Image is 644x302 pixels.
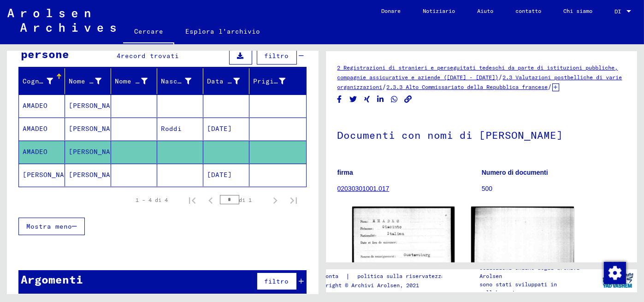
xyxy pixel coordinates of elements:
[390,94,399,105] button: Condividi su WhatsApp
[249,68,306,94] mat-header-cell: Prigioniero n.
[313,272,338,279] font: impronta
[313,282,419,289] font: Copyright © Archivi Arolsen, 2021
[161,124,182,133] font: Roddi
[423,7,455,14] font: Notiziario
[257,272,297,290] button: filtro
[23,77,52,85] font: Cognome
[21,272,83,286] font: Argomenti
[21,47,69,61] font: persone
[376,94,385,105] button: Condividi su LinkedIn
[134,27,163,36] font: Cercare
[207,77,269,85] font: Data di nascita
[183,191,201,209] button: Prima pagina
[69,124,123,133] font: [PERSON_NAME]
[603,261,626,284] div: Modifica consenso
[337,64,618,81] a: 2 Registrazioni di stranieri e perseguitati tedeschi da parte di istituzioni pubbliche, compagnie...
[601,269,635,292] img: yv_logo.png
[136,196,168,203] font: 1 – 4 di 4
[69,148,123,156] font: [PERSON_NAME]
[69,101,123,110] font: [PERSON_NAME]
[69,171,123,179] font: [PERSON_NAME]
[23,148,47,156] font: AMADEO
[23,101,47,110] font: AMADEO
[482,169,548,176] font: Numero di documenti
[18,218,85,235] button: Mostra meno
[563,7,592,14] font: Chi siamo
[403,94,413,105] button: Copia il collegamento
[19,68,65,94] mat-header-cell: Cognome
[477,7,493,14] font: Aiuto
[548,83,552,91] font: /
[161,74,203,89] div: Nascita
[26,222,72,231] font: Mostra meno
[357,272,444,279] font: politica sulla riservatezza
[346,272,350,280] font: |
[337,185,390,192] a: 02030301001.017
[337,129,563,142] font: Documenti con nomi di [PERSON_NAME]
[387,83,548,90] a: 2.3.3 Alto Commissariato della Repubblica francese
[381,7,401,14] font: Donare
[121,52,179,60] font: record trovati
[65,68,111,94] mat-header-cell: Nome di battesimo
[69,74,113,89] div: Nome di battesimo
[482,185,492,192] font: 500
[253,74,297,89] div: Prigioniero n.
[7,9,116,32] img: Arolsen_neg.svg
[284,191,303,209] button: Ultima pagina
[313,272,346,281] a: impronta
[265,52,289,60] font: filtro
[23,171,77,179] font: [PERSON_NAME]
[161,77,190,85] font: Nascita
[239,196,252,203] font: di 1
[499,73,503,81] font: /
[362,94,372,105] button: Condividi su Xing
[203,68,249,94] mat-header-cell: Data di nascita
[349,94,358,105] button: Condividi su Twitter
[515,7,541,14] font: contatto
[201,191,220,209] button: Pagina precedente
[335,94,344,105] button: Condividi su Facebook
[185,27,260,36] font: Esplora l'archivio
[115,74,159,89] div: Nome di nascita
[157,68,203,94] mat-header-cell: Nascita
[123,20,174,44] a: Cercare
[337,169,353,176] font: firma
[266,191,284,209] button: Pagina successiva
[174,20,271,42] a: Esplora l'archivio
[350,272,455,281] a: politica sulla riservatezza
[115,77,177,85] font: Nome di nascita
[257,47,297,65] button: filtro
[479,281,557,296] font: sono stati sviluppati in collaborazione con
[604,262,626,284] img: Modifica consenso
[117,52,121,60] font: 4
[207,124,232,133] font: [DATE]
[69,77,139,85] font: Nome di battesimo
[383,83,387,91] font: /
[111,68,157,94] mat-header-cell: Nome di nascita
[265,277,289,285] font: filtro
[207,171,232,179] font: [DATE]
[23,124,47,133] font: AMADEO
[207,74,251,89] div: Data di nascita
[23,74,65,89] div: Cognome
[253,77,311,85] font: Prigioniero n.
[614,8,621,15] font: DI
